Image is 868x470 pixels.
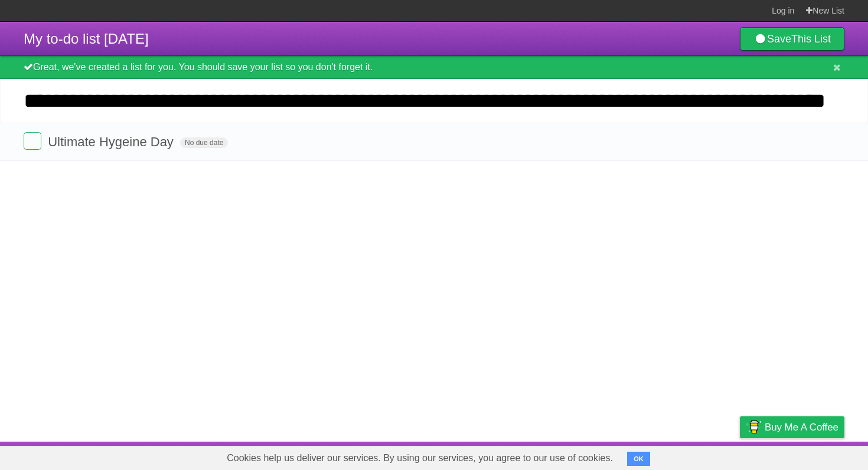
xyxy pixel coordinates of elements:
span: My to-do list [DATE] [24,31,149,47]
a: Buy me a coffee [740,416,844,438]
b: This List [791,33,831,45]
a: About [583,445,608,467]
img: Buy me a coffee [746,417,762,437]
span: Ultimate Hygeine Day [48,134,177,149]
a: Suggest a feature [770,445,844,467]
a: SaveThis List [740,27,844,51]
span: Cookies help us deliver our services. By using our services, you agree to our use of cookies. [215,446,625,470]
a: Terms [684,445,710,467]
label: Done [24,132,41,150]
a: Developers [622,445,670,467]
button: OK [627,452,650,466]
span: Buy me a coffee [765,417,838,438]
a: Privacy [725,445,755,467]
span: No due date [180,137,228,148]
